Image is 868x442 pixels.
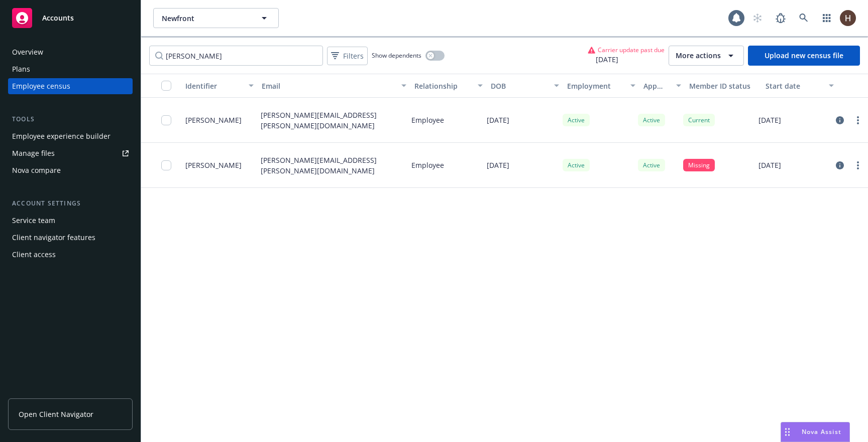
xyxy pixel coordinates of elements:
[8,198,133,208] div: Account settings
[762,74,838,98] button: Start date
[683,114,715,126] div: Current
[42,14,74,22] span: Accounts
[669,46,744,66] button: More actions
[781,422,850,442] button: Nova Assist
[802,427,841,436] span: Nova Assist
[8,4,133,32] a: Accounts
[12,212,55,229] div: Service team
[12,162,61,178] div: Nova compare
[161,115,171,125] input: Toggle Row Selected
[12,128,111,144] div: Employee experience builder
[12,78,70,94] div: Employee census
[748,46,860,66] a: Upload new census file
[639,74,685,98] button: App status
[563,159,590,171] div: Active
[185,160,242,170] span: [PERSON_NAME]
[8,145,133,161] a: Manage files
[261,110,403,131] p: [PERSON_NAME][EMAIL_ADDRESS][PERSON_NAME][DOMAIN_NAME]
[19,409,93,419] span: Open Client Navigator
[258,74,410,98] button: Email
[638,114,665,126] div: Active
[153,8,279,28] button: Newfront
[487,74,563,98] button: DOB
[12,230,95,246] div: Client navigator features
[8,78,133,94] a: Employee census
[771,8,791,28] a: Report a Bug
[261,155,403,176] p: [PERSON_NAME][EMAIL_ADDRESS][PERSON_NAME][DOMAIN_NAME]
[840,10,856,26] img: photo
[181,74,258,98] button: Identifier
[8,128,133,144] a: Employee experience builder
[161,160,171,170] input: Toggle Row Selected
[343,51,364,61] span: Filters
[327,47,368,65] button: Filters
[834,114,846,126] a: circleInformation
[758,115,781,125] p: [DATE]
[834,159,846,171] a: circleInformation
[12,44,43,60] div: Overview
[12,61,30,77] div: Plans
[563,114,590,126] div: Active
[410,74,487,98] button: Relationship
[747,8,768,28] a: Start snowing
[852,114,864,126] a: more
[185,81,243,91] div: Identifier
[794,8,814,28] a: Search
[685,74,762,98] button: Member ID status
[781,422,794,441] div: Drag to move
[487,160,509,170] p: [DATE]
[689,81,757,91] div: Member ID status
[487,115,509,125] p: [DATE]
[8,162,133,178] a: Nova compare
[149,46,323,66] input: Filter by keyword...
[12,145,55,161] div: Manage files
[414,81,472,91] div: Relationship
[329,49,366,63] span: Filters
[411,160,444,170] p: Employee
[491,81,548,91] div: DOB
[598,46,665,54] span: Carrier update past due
[185,115,242,125] span: [PERSON_NAME]
[643,81,670,91] div: App status
[758,160,781,170] p: [DATE]
[12,247,56,263] div: Client access
[683,159,715,171] div: Missing
[638,159,665,171] div: Active
[372,51,421,60] span: Show dependents
[411,115,444,125] p: Employee
[766,81,823,91] div: Start date
[8,61,133,77] a: Plans
[262,81,395,91] div: Email
[8,212,133,229] a: Service team
[161,81,171,91] input: Select all
[8,247,133,263] a: Client access
[8,114,133,124] div: Tools
[8,44,133,60] a: Overview
[567,81,624,91] div: Employment
[8,230,133,246] a: Client navigator features
[676,51,721,61] span: More actions
[588,54,665,65] span: [DATE]
[817,8,837,28] a: Switch app
[563,74,639,98] button: Employment
[162,13,249,24] span: Newfront
[852,159,864,171] a: more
